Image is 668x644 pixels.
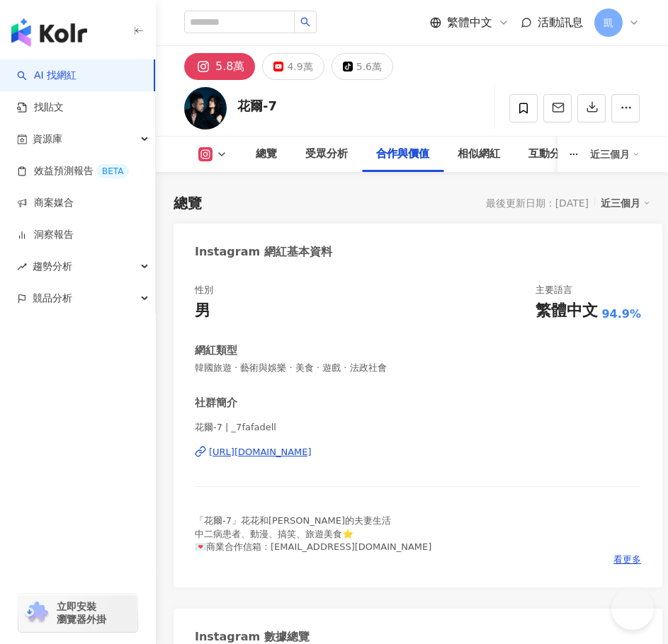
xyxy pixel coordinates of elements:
[57,600,106,626] span: 立即安裝 瀏覽器外掛
[356,57,382,76] div: 5.6萬
[237,97,277,115] div: 花爾-7
[17,262,27,272] span: rise
[195,362,641,374] span: 韓國旅遊 · 藝術與娛樂 · 美食 · 遊戲 · 法政社會
[528,146,571,163] div: 互動分析
[300,17,310,27] span: search
[305,146,348,163] div: 受眾分析
[174,193,202,213] div: 總覽
[536,300,598,322] div: 繁體中文
[538,16,583,29] span: 活動訊息
[17,100,64,115] a: 找貼文
[17,69,77,83] a: searchAI 找網紅
[184,87,227,130] img: KOL Avatar
[23,602,50,624] img: chrome extension
[332,53,393,80] button: 5.6萬
[195,244,332,260] div: Instagram 網紅基本資料
[17,196,74,210] a: 商案媒合
[33,282,72,314] span: 競品分析
[195,300,210,322] div: 男
[11,18,87,47] img: logo
[256,146,277,163] div: 總覽
[17,164,129,178] a: 效益預測報告BETA
[611,587,654,630] iframe: Help Scout Beacon - Open
[536,284,572,297] div: 主要語言
[262,53,324,80] button: 4.9萬
[215,57,244,76] div: 5.8萬
[486,197,589,209] div: 最後更新日期：[DATE]
[195,343,237,358] div: 網紅類型
[195,396,237,410] div: 社群簡介
[195,284,213,297] div: 性別
[184,53,255,80] button: 5.8萬
[195,515,431,551] span: 「花爾-7」花花和[PERSON_NAME]的夫妻生活 中二病患者、動漫、搞笑、旅遊美食⭐️ 💌商業合作信箱：[EMAIL_ADDRESS][DOMAIN_NAME]
[18,594,137,632] a: chrome extension立即安裝 瀏覽器外掛
[376,146,429,163] div: 合作與價值
[17,228,74,242] a: 洞察報告
[458,146,500,163] div: 相似網紅
[447,15,492,30] span: 繁體中文
[590,143,640,166] div: 近三個月
[195,446,641,459] a: [URL][DOMAIN_NAME]
[601,306,641,322] span: 94.9%
[287,57,312,76] div: 4.9萬
[33,251,72,282] span: 趨勢分析
[33,123,62,155] span: 資源庫
[209,446,312,459] div: [URL][DOMAIN_NAME]
[604,15,613,30] span: 凱
[195,421,641,434] span: 花爾-7 | _7fafadell
[613,553,641,566] span: 看更多
[601,194,650,212] div: 近三個月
